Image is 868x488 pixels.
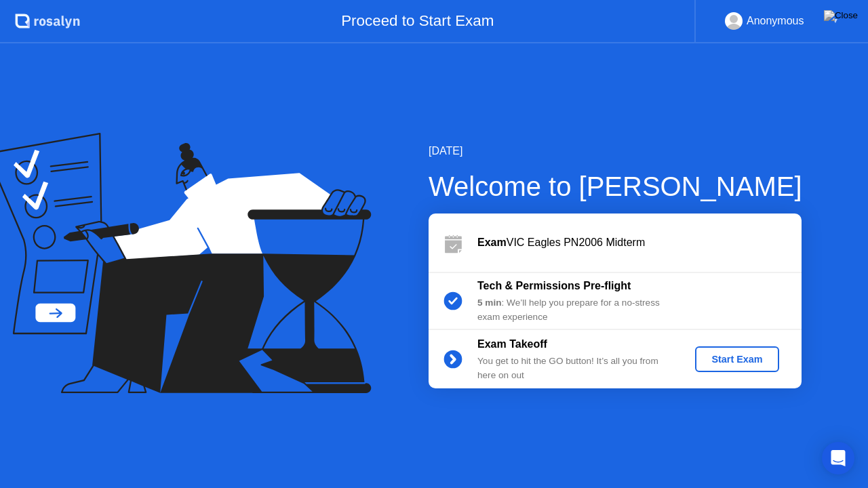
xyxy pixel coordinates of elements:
[477,298,502,308] b: 5 min
[477,237,507,248] b: Exam
[701,354,773,365] div: Start Exam
[822,442,854,474] div: Open Intercom Messenger
[477,280,631,291] b: Tech & Permissions Pre-flight
[477,296,673,324] div: : We’ll help you prepare for a no-stress exam experience
[429,166,802,207] div: Welcome to [PERSON_NAME]
[429,143,802,159] div: [DATE]
[695,346,778,372] button: Start Exam
[477,338,547,350] b: Exam Takeoff
[747,12,804,30] div: Anonymous
[477,235,802,251] div: VIC Eagles PN2006 Midterm
[824,10,858,21] img: Close
[477,354,673,382] div: You get to hit the GO button! It’s all you from here on out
